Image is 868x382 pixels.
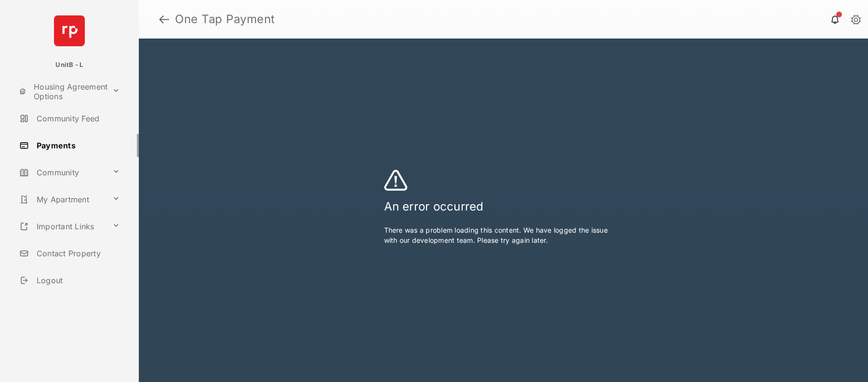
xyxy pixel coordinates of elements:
a: Housing Agreement Options [15,80,108,103]
p: UnitB - L [55,60,83,70]
a: Important Links [15,215,108,238]
a: Community Feed [15,107,139,130]
a: Payments [15,134,139,157]
a: My Apartment [15,188,108,211]
strong: One Tap Payment [175,13,275,25]
a: Community [15,161,108,184]
p: There was a problem loading this content. We have logged the issue with our development team. Ple... [384,225,623,245]
h3: An error occurred [384,199,623,213]
img: svg+xml;base64,PHN2ZyB4bWxucz0iaHR0cDovL3d3dy53My5vcmcvMjAwMC9zdmciIHdpZHRoPSI2NCIgaGVpZ2h0PSI2NC... [54,15,85,46]
a: Logout [15,269,139,292]
a: Contact Property [15,242,139,265]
